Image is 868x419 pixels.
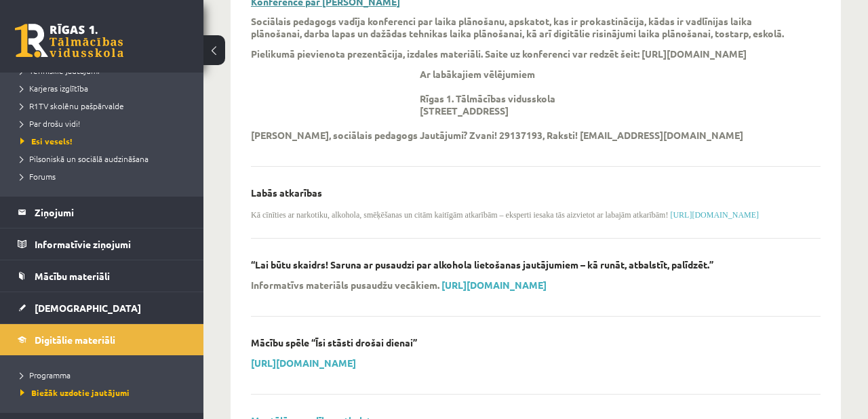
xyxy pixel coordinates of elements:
span: Karjeras izglītība [20,83,88,94]
a: Rīgas 1. Tālmācības vidusskola [15,24,123,58]
span: Programma [20,370,71,380]
a: [DEMOGRAPHIC_DATA] [18,292,186,323]
span: Esi vesels! [20,136,73,146]
span: [DEMOGRAPHIC_DATA] [35,302,141,314]
p: [PERSON_NAME], sociālais pedagogs [251,129,418,141]
legend: Informatīvie ziņojumi [35,228,186,260]
span: R1TV skolēnu pašpārvalde [20,100,124,111]
p: Sociālais pedagogs vadīja konferenci par laika plānošanu, apskatot, kas ir prokastinācija, kādas ... [251,15,800,39]
span: Biežāk uzdotie jautājumi [20,387,130,398]
p: Mācību spēle “Īsi stāsti drošai dienai” [251,337,417,348]
p: “Lai būtu skaidrs! Saruna ar pusaudzi par alkohola lietošanas jautājumiem – kā runāt, atbalstīt, ... [251,259,713,271]
legend: Ziņojumi [35,197,186,228]
a: [URL][DOMAIN_NAME] [441,279,547,291]
p: Labās atkarības [251,187,322,199]
a: [URL][DOMAIN_NAME] [670,210,759,220]
a: Informatīvie ziņojumi [18,228,186,260]
p: Saite uz konferenci var redzēt šeit: [URL][DOMAIN_NAME] [485,47,747,60]
a: Pilsoniskā un sociālā audzināšana [20,153,190,165]
span: Mācību materiāli [35,270,110,282]
p: Pielikumā pievienota prezentācija, izdales materiāli. [251,47,483,60]
p: Ar labākajiem vēlējumiem Rīgas 1. Tālmācības vidusskola [STREET_ADDRESS] Jautājumi? Zvani! 291371... [420,68,743,141]
span: Pilsoniskā un sociālā audzināšana [20,153,149,164]
a: Biežāk uzdotie jautājumi [20,386,190,399]
a: Karjeras izglītība [20,82,190,94]
span: Forums [20,171,56,182]
span: Par drošu vidi! [20,118,80,129]
a: R1TV skolēnu pašpārvalde [20,100,190,112]
a: Par drošu vidi! [20,117,190,129]
p: Informatīvs materiāls pusaudžu vecākiem. [251,279,439,291]
span: Digitālie materiāli [35,334,115,346]
a: Mācību materiāli [18,260,186,292]
a: Digitālie materiāli [18,324,186,355]
a: Programma [20,369,190,381]
a: Esi vesels! [20,135,190,147]
span: Kā cīnīties ar narkotiku, alkohola, smēķēšanas un citām kaitīgām atkarībām – eksperti iesaka tās ... [251,210,668,220]
a: [URL][DOMAIN_NAME] [251,357,356,369]
a: Forums [20,170,190,182]
a: Ziņojumi [18,197,186,228]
